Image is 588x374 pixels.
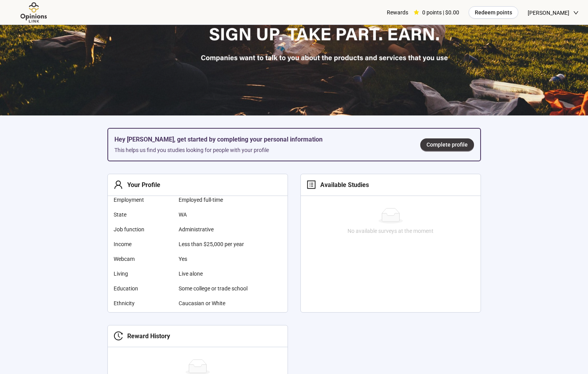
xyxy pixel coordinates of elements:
span: Redeem points [475,8,512,17]
span: Yes [179,255,256,263]
div: No available surveys at the moment [304,227,477,235]
span: Education [114,284,172,293]
span: WA [179,210,256,219]
div: Your Profile [123,180,160,190]
span: down [573,10,579,16]
div: Reward History [123,331,170,341]
div: Available Studies [316,180,369,190]
span: Employed full-time [179,196,256,204]
button: Redeem points [469,6,518,19]
span: Some college or trade school [179,284,256,293]
span: Ethnicity [114,299,172,308]
span: Live alone [179,269,256,278]
span: Administrative [179,225,256,234]
span: history [114,331,123,341]
span: Job function [114,225,172,234]
div: This helps us find you studies looking for people with your profile [114,146,408,154]
span: State [114,210,172,219]
span: Caucasian or White [179,299,256,308]
span: Living [114,269,172,278]
span: Less than $25,000 per year [179,240,256,248]
a: Complete profile [420,138,474,151]
span: Income [114,240,172,248]
span: user [114,180,123,189]
span: star [414,10,419,15]
h5: Hey [PERSON_NAME], get started by completing your personal information [114,135,408,144]
span: Complete profile [427,140,468,149]
span: Webcam [114,255,172,263]
span: [PERSON_NAME] [528,0,569,25]
span: Employment [114,196,172,204]
span: profile [307,180,316,189]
